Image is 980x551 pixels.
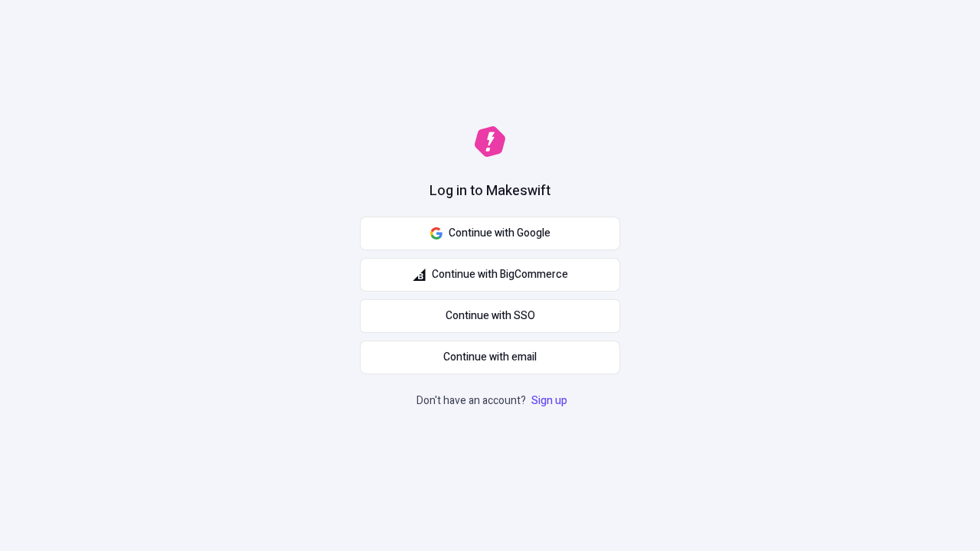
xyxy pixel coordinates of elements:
a: Sign up [528,393,570,409]
span: Continue with email [443,349,537,366]
p: Don't have an account? [416,393,570,409]
button: Continue with email [360,341,620,374]
a: Continue with SSO [360,299,620,333]
span: Continue with BigCommerce [432,266,568,283]
button: Continue with BigCommerce [360,258,620,292]
button: Continue with Google [360,217,620,250]
span: Continue with Google [449,225,550,242]
h1: Log in to Makeswift [430,181,550,201]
